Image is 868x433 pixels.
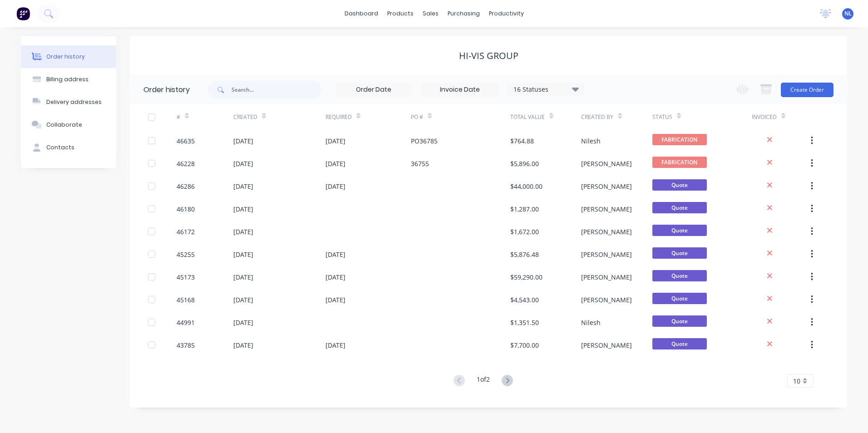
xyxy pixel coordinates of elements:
[177,159,195,168] div: 46228
[581,104,652,129] div: Created By
[652,104,752,129] div: Status
[383,7,418,20] div: products
[510,113,545,121] div: Total Value
[177,182,195,191] div: 46286
[652,315,707,327] span: Quote
[581,250,632,259] div: [PERSON_NAME]
[335,83,412,97] input: Order Date
[325,104,411,129] div: Required
[46,75,89,84] div: Billing address
[652,113,672,121] div: Status
[177,227,195,236] div: 46172
[793,376,800,386] span: 10
[21,45,116,68] button: Order history
[21,68,116,91] button: Billing address
[177,340,195,350] div: 43785
[484,7,528,20] div: productivity
[177,113,180,121] div: #
[233,295,253,305] div: [DATE]
[581,182,632,191] div: [PERSON_NAME]
[325,295,345,305] div: [DATE]
[233,136,253,146] div: [DATE]
[233,227,253,236] div: [DATE]
[652,157,707,168] span: FABRICATION
[652,293,707,304] span: Quote
[510,272,542,282] div: $59,290.00
[232,81,321,99] input: Search...
[21,136,116,159] button: Contacts
[510,227,539,236] div: $1,672.00
[16,7,30,20] img: Factory
[233,104,325,129] div: Created
[233,204,253,214] div: [DATE]
[652,270,707,281] span: Quote
[752,104,809,129] div: Invoiced
[340,7,383,20] a: dashboard
[652,338,707,349] span: Quote
[781,83,833,97] button: Create Order
[46,121,82,129] div: Collaborate
[510,136,534,146] div: $764.88
[581,204,632,214] div: [PERSON_NAME]
[325,113,352,121] div: Required
[325,272,345,282] div: [DATE]
[652,225,707,236] span: Quote
[844,10,852,18] span: NL
[233,318,253,327] div: [DATE]
[510,340,539,350] div: $7,700.00
[510,250,539,259] div: $5,876.48
[325,159,345,168] div: [DATE]
[752,113,777,121] div: Invoiced
[510,204,539,214] div: $1,287.00
[177,104,233,129] div: #
[510,295,539,305] div: $4,543.00
[233,159,253,168] div: [DATE]
[581,227,632,236] div: [PERSON_NAME]
[652,202,707,213] span: Quote
[581,340,632,350] div: [PERSON_NAME]
[325,136,345,146] div: [DATE]
[510,182,542,191] div: $44,000.00
[510,159,539,168] div: $5,896.00
[411,136,438,146] div: PO36785
[46,143,74,152] div: Contacts
[325,340,345,350] div: [DATE]
[581,318,601,327] div: Nilesh
[233,113,257,121] div: Created
[581,272,632,282] div: [PERSON_NAME]
[177,295,195,305] div: 45168
[652,247,707,259] span: Quote
[581,136,601,146] div: Nilesh
[325,182,345,191] div: [DATE]
[233,250,253,259] div: [DATE]
[177,250,195,259] div: 45255
[477,374,490,388] div: 1 of 2
[418,7,443,20] div: sales
[46,98,102,106] div: Delivery addresses
[233,340,253,350] div: [DATE]
[177,136,195,146] div: 46635
[581,295,632,305] div: [PERSON_NAME]
[581,159,632,168] div: [PERSON_NAME]
[411,104,510,129] div: PO #
[21,113,116,136] button: Collaborate
[652,179,707,191] span: Quote
[411,159,429,168] div: 36755
[443,7,484,20] div: purchasing
[233,272,253,282] div: [DATE]
[581,113,613,121] div: Created By
[510,318,539,327] div: $1,351.50
[508,84,584,94] div: 16 Statuses
[177,318,195,327] div: 44991
[177,204,195,214] div: 46180
[325,250,345,259] div: [DATE]
[510,104,581,129] div: Total Value
[411,113,423,121] div: PO #
[46,53,85,61] div: Order history
[143,84,190,95] div: Order history
[21,91,116,113] button: Delivery addresses
[177,272,195,282] div: 45173
[422,83,498,97] input: Invoice Date
[652,134,707,145] span: FABRICATION
[459,50,518,61] div: HI-VIS GROUP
